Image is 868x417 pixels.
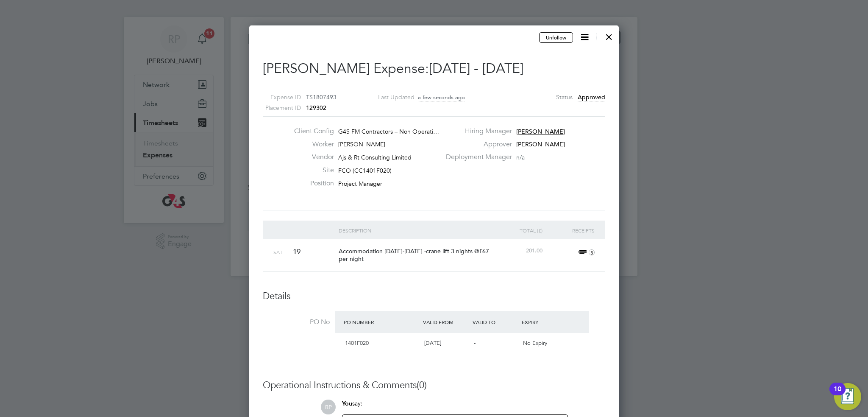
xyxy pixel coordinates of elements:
[424,339,441,347] span: [DATE]
[287,140,334,149] label: Worker
[342,400,568,414] div: say:
[526,247,542,254] span: 201.00
[338,140,385,148] span: [PERSON_NAME]
[474,339,476,347] span: -
[293,247,300,256] span: 19
[418,94,465,101] span: a few seconds ago
[545,221,597,240] div: Receipts
[338,180,382,188] span: Project Manager
[421,314,470,330] div: Valid From
[263,379,605,392] h3: Operational Instructions & Comments
[429,60,523,77] span: [DATE] - [DATE]
[589,249,595,255] i: 3
[287,179,334,188] label: Position
[834,389,841,400] div: 10
[834,383,861,410] button: Open Resource Center, 10 new notifications
[366,92,415,103] label: Last Updated
[337,221,493,240] div: Description
[287,127,334,136] label: Client Config
[263,60,605,78] h2: [PERSON_NAME] Expense:
[263,318,330,327] label: PO No
[342,400,352,407] span: You
[556,92,573,103] label: Status
[441,153,512,162] label: Deployment Manager
[321,400,336,414] span: RP
[441,127,512,136] label: Hiring Manager
[338,167,392,174] span: FCO (CC1401F020)
[252,92,301,103] label: Expense ID
[516,140,565,148] span: [PERSON_NAME]
[516,128,565,135] span: [PERSON_NAME]
[273,249,283,255] span: Sat
[417,379,427,391] span: (0)
[441,140,512,149] label: Approver
[470,314,520,330] div: Valid To
[338,128,439,135] span: G4S FM Contractors – Non Operati…
[492,221,545,240] div: Total (£)
[345,339,369,347] span: 1401F020
[578,93,605,101] span: Approved
[287,166,334,175] label: Site
[306,93,337,101] span: TS1807493
[342,314,421,330] div: PO Number
[338,154,412,161] span: Ajs & Rt Consulting Limited
[287,153,334,162] label: Vendor
[539,32,573,43] button: Unfollow
[252,103,301,113] label: Placement ID
[263,290,605,302] h3: Details
[516,154,525,161] span: n/a
[523,339,547,347] span: No Expiry
[520,314,569,330] div: Expiry
[306,104,326,112] span: 129302
[339,247,489,263] span: Accommodation [DATE]-[DATE] -crane lift 3 nights @£67 per night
